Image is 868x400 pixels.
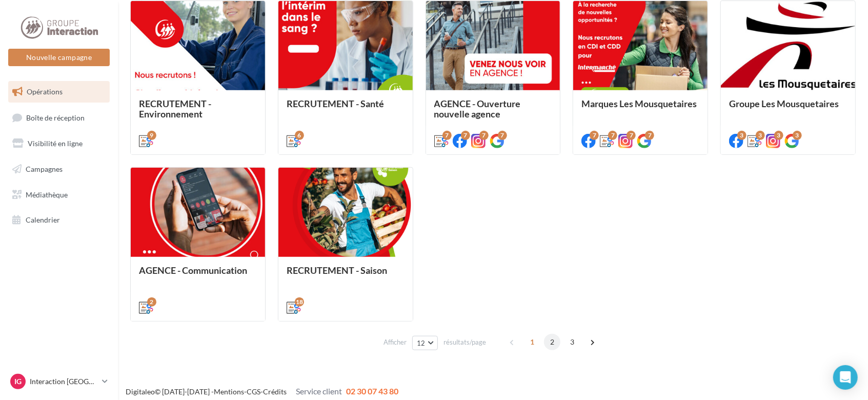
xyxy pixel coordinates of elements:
span: IG [14,376,22,387]
a: CGS [247,387,260,396]
span: résultats/page [443,337,486,347]
div: 7 [608,131,617,140]
a: Calendrier [6,209,112,231]
div: Open Intercom Messenger [833,365,858,390]
a: IG Interaction [GEOGRAPHIC_DATA] [8,372,110,391]
a: Opérations [6,81,112,103]
span: Médiathèque [26,190,68,198]
div: 3 [756,131,765,140]
span: Service client [296,386,342,396]
span: Boîte de réception [26,113,85,122]
div: 3 [793,131,802,140]
div: 7 [590,131,599,140]
a: Crédits [263,387,287,396]
span: Marques Les Mousquetaires [581,98,697,109]
div: 2 [147,297,156,307]
div: 7 [442,131,452,140]
span: AGENCE - Ouverture nouvelle agence [434,98,521,119]
a: Boîte de réception [6,107,112,129]
a: Médiathèque [6,184,112,206]
a: Campagnes [6,158,112,180]
a: Visibilité en ligne [6,133,112,154]
div: 18 [295,297,304,307]
div: 3 [737,131,746,140]
span: RECRUTEMENT - Santé [287,98,384,109]
div: 3 [774,131,783,140]
button: Nouvelle campagne [8,49,110,66]
span: Campagnes [26,165,63,173]
div: 7 [645,131,654,140]
a: Digitaleo [126,387,155,396]
span: 1 [524,334,540,350]
span: Groupe Les Mousquetaires [729,98,839,109]
div: 7 [461,131,470,140]
span: RECRUTEMENT - Saison [287,265,387,276]
div: 7 [498,131,507,140]
span: 2 [544,334,560,350]
span: 02 30 07 43 80 [346,386,398,396]
div: 6 [295,131,304,140]
span: Visibilité en ligne [28,139,83,148]
span: Opérations [27,87,63,96]
button: 12 [412,336,438,350]
span: Calendrier [26,215,60,224]
span: AGENCE - Communication [139,265,247,276]
a: Mentions [214,387,244,396]
p: Interaction [GEOGRAPHIC_DATA] [30,376,98,387]
span: © [DATE]-[DATE] - - - [126,387,398,396]
span: RECRUTEMENT - Environnement [139,98,211,119]
span: 12 [417,339,426,347]
span: Afficher [383,337,407,347]
span: 3 [564,334,580,350]
div: 7 [627,131,636,140]
div: 7 [479,131,489,140]
div: 9 [147,131,156,140]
